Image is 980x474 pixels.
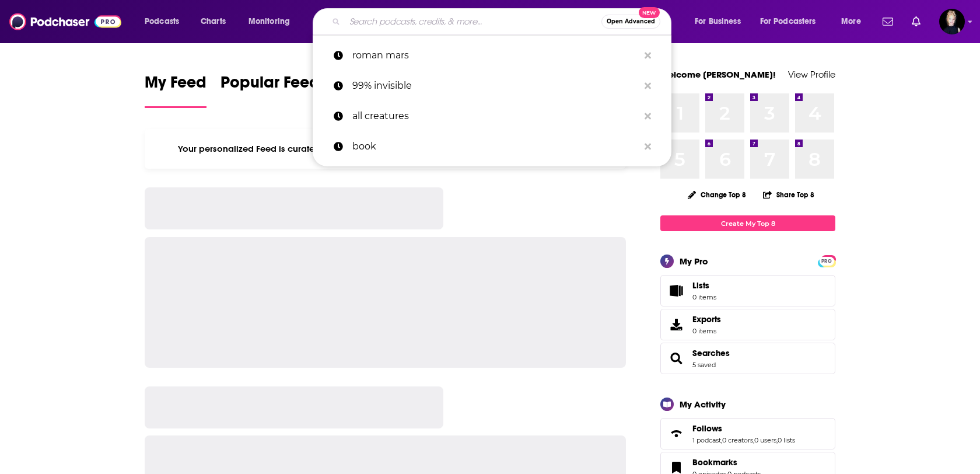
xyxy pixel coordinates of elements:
a: Lists [660,275,835,306]
span: Open Advanced [607,19,655,25]
a: Charts [193,12,233,31]
a: Popular Feed [220,72,320,108]
span: Charts [201,13,226,30]
span: Bookmarks [692,457,737,468]
div: Your personalized Feed is curated based on the Podcasts, Creators, Users, and Lists that you Follow. [145,129,626,169]
img: Podchaser - Follow, Share and Rate Podcasts [9,11,121,33]
a: 0 creators [722,436,753,444]
a: all creatures [313,101,671,131]
div: Search podcasts, credits, & more... [324,8,682,35]
span: For Business [695,13,741,30]
a: book [313,131,671,162]
input: Search podcasts, credits, & more... [345,12,601,31]
a: Follows [664,426,688,442]
a: Bookmarks [692,457,761,468]
a: Welcome [PERSON_NAME]! [660,69,776,80]
span: Lists [664,283,688,299]
span: Exports [692,314,721,325]
span: Lists [692,280,716,291]
a: Searches [692,348,730,358]
a: 0 users [754,436,776,444]
button: open menu [752,12,833,31]
a: 0 lists [778,436,795,444]
div: My Pro [680,256,708,267]
img: User Profile [939,9,965,34]
p: 99% invisible [352,71,639,101]
p: all creatures [352,101,639,131]
span: , [776,436,778,444]
a: Show notifications dropdown [907,12,925,32]
button: open menu [687,12,755,31]
span: , [753,436,754,444]
a: 99% invisible [313,71,671,101]
span: 0 items [692,327,721,335]
a: Create My Top 8 [660,215,835,231]
p: roman mars [352,40,639,71]
button: open menu [136,12,194,31]
a: 1 podcast [692,436,721,444]
span: Monitoring [249,13,290,30]
button: Show profile menu [939,9,965,34]
a: roman mars [313,40,671,71]
span: My Feed [145,72,206,99]
span: For Podcasters [760,13,816,30]
span: Logged in as Passell [939,9,965,34]
p: book [352,131,639,162]
span: 0 items [692,293,716,301]
a: My Feed [145,72,206,108]
span: Podcasts [145,13,179,30]
a: 5 saved [692,361,716,369]
a: Searches [664,350,688,367]
span: New [639,7,660,18]
a: Exports [660,309,835,340]
span: More [841,13,861,30]
span: Popular Feed [220,72,320,99]
button: Change Top 8 [681,187,753,202]
a: View Profile [788,69,835,80]
a: PRO [820,256,834,265]
span: Follows [660,418,835,449]
button: Open AdvancedNew [601,15,660,29]
button: open menu [833,12,876,31]
span: Follows [692,423,722,434]
span: PRO [820,257,834,266]
span: Exports [664,316,688,333]
a: Follows [692,423,795,434]
button: open menu [240,12,305,31]
a: Show notifications dropdown [878,12,898,32]
div: My Activity [680,399,726,410]
span: , [721,436,722,444]
button: Share Top 8 [762,183,815,206]
span: Searches [660,343,835,374]
span: Lists [692,280,709,291]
